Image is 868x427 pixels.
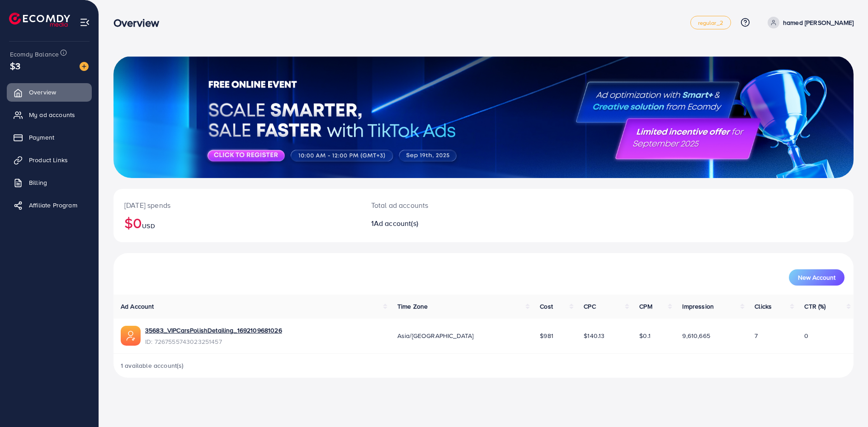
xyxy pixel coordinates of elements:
[10,50,59,59] span: Ecomdy Balance
[540,302,553,311] span: Cost
[80,62,89,71] img: image
[7,196,92,214] a: Affiliate Program
[371,219,534,228] h2: 1
[584,302,595,311] span: CPC
[124,214,349,231] h2: $0
[145,326,282,335] a: 35683_VIPCarsPolishDetailing_1692109681026
[804,302,826,311] span: CTR (%)
[540,331,553,340] span: $981
[121,302,154,311] span: Ad Account
[121,361,184,370] span: 1 available account(s)
[397,331,474,340] span: Asia/[GEOGRAPHIC_DATA]
[113,16,166,29] h3: Overview
[7,151,92,169] a: Product Links
[7,128,92,146] a: Payment
[80,17,90,28] img: menu
[7,106,92,124] a: My ad accounts
[764,17,854,28] a: hamed [PERSON_NAME]
[783,17,854,28] p: hamed [PERSON_NAME]
[29,88,56,97] span: Overview
[690,16,731,29] a: regular_2
[682,302,714,311] span: Impression
[798,274,835,281] span: New Account
[142,221,155,230] span: USD
[698,20,723,26] span: regular_2
[29,110,75,119] span: My ad accounts
[639,302,652,311] span: CPM
[29,201,77,210] span: Affiliate Program
[755,331,758,340] span: 7
[371,200,534,211] p: Total ad accounts
[29,178,47,187] span: Billing
[789,269,844,286] button: New Account
[29,155,68,164] span: Product Links
[121,326,141,346] img: ic-ads-acc.e4c84228.svg
[29,133,54,142] span: Payment
[10,59,20,72] span: $3
[145,337,282,346] span: ID: 7267555743023251457
[397,302,428,311] span: Time Zone
[682,331,710,340] span: 9,610,665
[7,174,92,192] a: Billing
[7,83,92,101] a: Overview
[804,331,808,340] span: 0
[9,13,70,27] img: logo
[639,331,651,340] span: $0.1
[755,302,772,311] span: Clicks
[830,386,861,420] iframe: Chat
[374,218,418,228] span: Ad account(s)
[124,200,349,211] p: [DATE] spends
[584,331,604,340] span: $140.13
